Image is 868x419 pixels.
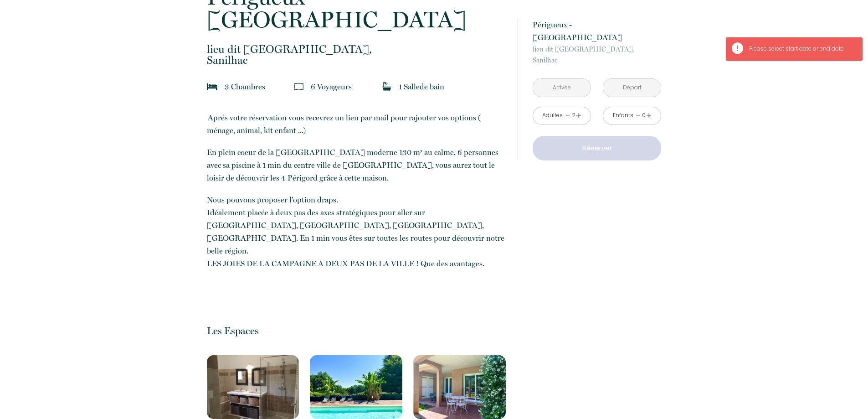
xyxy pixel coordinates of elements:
[294,82,303,91] img: guests
[207,355,299,419] img: 16866072289062.JPG
[207,111,506,292] p: ​
[533,44,661,55] span: lieu dit [GEOGRAPHIC_DATA],
[207,44,506,55] span: lieu dit [GEOGRAPHIC_DATA],
[533,44,661,66] p: Sanilhac
[262,82,265,91] span: s
[399,80,444,93] p: 1 Salle de bain
[533,18,661,44] p: Périgueux - [GEOGRAPHIC_DATA]
[603,79,661,97] input: Départ
[349,82,352,91] span: s
[565,109,570,123] a: -
[536,143,658,154] p: Réserver
[413,355,506,419] img: 16868693881278.jpg
[642,111,646,120] div: 0
[749,45,853,53] div: Please select start date or end date
[571,111,576,120] div: 2
[311,80,352,93] p: 6 Voyageur
[576,109,581,123] a: +
[613,111,633,120] div: Enfants
[533,79,591,97] input: Arrivée
[207,111,506,137] p: Aprés votre réservation vous recevrez un lien par mail pour rajouter vos options ( ménage, animal...
[207,193,506,270] p: Nous pouvons proposer l'option draps. Idéalement placée à deux pas des axes stratégiques pour all...
[225,80,265,93] p: 3 Chambre
[207,44,506,66] p: Sanilhac
[646,109,652,123] a: +
[542,111,563,120] div: Adultes
[207,325,506,337] p: Les Espaces
[207,146,506,184] p: En plein coeur de la [GEOGRAPHIC_DATA] moderne 130 m² au calme, 6 personnes avec sa piscine à 1 m...
[636,109,641,123] a: -
[310,355,402,419] img: 16868693638713.jpg
[533,136,661,160] button: Réserver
